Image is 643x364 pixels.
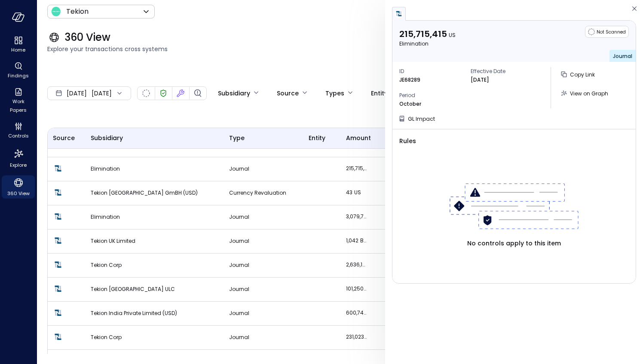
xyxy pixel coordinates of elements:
[53,163,63,174] img: Netsuite
[66,6,89,17] p: Tekion
[570,90,608,97] span: View on Graph
[346,164,367,173] p: 215,715,415
[53,308,63,318] img: Netsuite
[91,309,219,318] p: Tekion India Private Limited (USD)
[346,260,367,269] p: 2,636,195
[8,132,29,140] span: Controls
[7,189,30,198] span: 360 View
[2,120,35,141] div: Controls
[399,100,421,108] p: October
[399,28,456,40] p: 215,715,415
[91,261,219,269] p: Tekion Corp
[229,165,249,172] span: Journal
[91,333,219,342] p: Tekion Corp
[570,71,595,78] span: Copy Link
[229,309,249,317] span: Journal
[346,333,367,341] p: 231,023
[229,285,249,293] span: Journal
[8,71,29,80] span: Findings
[229,213,249,220] span: Journal
[360,237,368,244] span: BRI
[395,113,438,124] button: GL Impact
[91,285,219,294] p: Tekion [GEOGRAPHIC_DATA] ULC
[2,146,35,170] div: Explore
[471,67,535,76] span: Effective Date
[67,89,87,98] span: [DATE]
[11,46,25,54] span: Home
[53,332,63,342] img: Netsuite
[346,212,367,221] p: 3,079,760
[142,89,150,97] div: Not Scanned
[395,9,403,18] img: netsuite
[53,284,63,294] img: Netsuite
[585,26,629,38] div: Not Scanned
[53,260,63,270] img: Netsuite
[91,237,219,245] p: Tekion UK Limited
[53,211,63,222] img: Netsuite
[64,31,110,44] span: 360 View
[229,133,245,143] span: Type
[346,284,367,293] p: 101,250
[346,236,367,245] p: 1,042
[467,239,561,248] span: No controls apply to this item
[399,67,464,76] span: ID
[229,237,249,245] span: Journal
[399,136,629,146] span: Rules
[218,86,250,101] div: Subsidiary
[346,188,367,197] p: 43
[2,34,35,55] div: Home
[47,44,633,54] span: Explore your transactions cross systems
[193,88,203,98] div: Finding
[10,161,27,169] span: Explore
[229,333,249,341] span: Journal
[51,6,61,17] img: Icon
[346,309,367,317] p: 600,743
[613,52,632,60] span: Journal
[309,133,325,143] span: entity
[229,261,249,269] span: Journal
[471,76,489,84] p: [DATE]
[158,88,168,98] div: Verified
[354,189,361,196] span: US
[346,133,371,143] span: amount
[91,189,219,197] p: Tekion [GEOGRAPHIC_DATA] GmBH (USD)
[408,115,435,122] span: GL Impact
[277,86,299,101] div: Source
[2,86,35,115] div: Work Papers
[399,40,456,48] p: Elimination
[325,86,344,101] div: Types
[53,133,75,143] span: Source
[558,86,612,101] button: View on Graph
[2,60,35,81] div: Findings
[399,91,464,100] span: Period
[5,97,31,114] span: Work Papers
[558,67,598,82] button: Copy Link
[53,236,63,246] img: Netsuite
[2,175,35,199] div: 360 View
[91,213,219,221] p: Elimination
[371,86,388,101] div: Entity
[229,189,286,196] span: Currency Revaluation
[91,165,219,173] p: Elimination
[53,187,63,198] img: Netsuite
[175,88,186,98] div: Fixed
[399,76,420,84] p: JE68289
[91,133,123,143] span: Subsidiary
[449,31,456,39] span: US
